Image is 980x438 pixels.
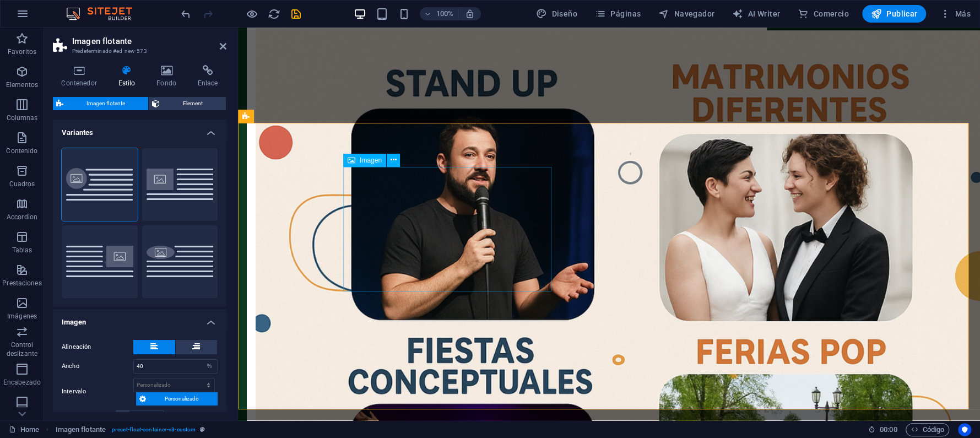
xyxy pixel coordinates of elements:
i: Deshacer: Añadir elemento (Ctrl+Z) [180,8,192,20]
nav: breadcrumb [56,423,205,436]
p: Favoritos [8,47,36,56]
i: Al redimensionar, ajustar el nivel de zoom automáticamente para ajustarse al dispositivo elegido. [465,9,475,19]
button: Páginas [591,5,645,23]
p: Tablas [12,246,33,255]
button: AI Writer [728,5,784,23]
span: Comercio [798,8,849,19]
h4: Fondo [148,65,189,88]
span: Personalizado [149,392,214,405]
h4: Estilo [110,65,148,88]
span: Páginas [595,8,641,19]
span: Element [163,97,223,110]
span: 00 00 [880,423,897,436]
button: reload [267,7,280,20]
span: AI Writer [732,8,780,19]
button: save [289,7,302,20]
p: Columnas [7,113,38,122]
h4: Imagen [53,309,226,329]
p: Encabezado [3,378,41,387]
button: Publicar [862,5,927,23]
p: Accordion [7,213,37,221]
label: Intervalo [62,385,133,398]
p: Imágenes [7,312,37,321]
h3: Predeterminado #ed-new-573 [72,46,204,56]
button: Navegador [654,5,719,23]
button: Diseño [532,5,582,23]
button: Código [906,423,949,436]
h2: Imagen flotante [72,36,226,46]
div: Diseño (Ctrl+Alt+Y) [532,5,582,23]
span: . preset-float-container-v3-custom [110,423,196,436]
span: Imagen flotante [67,97,145,110]
h6: Tiempo de la sesión [868,423,897,436]
p: Cuadros [9,180,35,188]
label: Ancho [62,363,133,369]
button: Comercio [793,5,853,23]
label: Alineación [62,340,133,354]
i: Guardar (Ctrl+S) [290,8,302,20]
i: Volver a cargar página [268,8,280,20]
span: Más [939,8,971,19]
h4: Contenedor [53,65,110,88]
i: Este elemento es un preajuste personalizable [200,426,205,432]
span: Navegador [658,8,714,19]
h6: 100% [436,7,454,20]
p: Elementos [6,80,38,89]
button: 100% [420,7,459,20]
button: Imagen flotante [53,97,148,110]
img: Editor Logo [63,7,146,20]
span: : [887,425,889,434]
button: Más [935,5,975,23]
button: Personalizado [136,392,218,405]
span: Haz clic para seleccionar y doble clic para editar [56,423,106,436]
span: Diseño [536,8,577,19]
button: undo [179,7,192,20]
button: Usercentrics [958,423,971,436]
span: Código [911,423,944,436]
p: Prestaciones [2,279,41,288]
a: Haz clic para cancelar la selección y doble clic para abrir páginas [9,423,39,436]
span: Imagen [360,157,382,164]
span: Publicar [871,8,918,19]
h4: Variantes [53,120,226,139]
p: Contenido [6,147,37,155]
h4: Enlace [189,65,226,88]
button: Element [149,97,226,110]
